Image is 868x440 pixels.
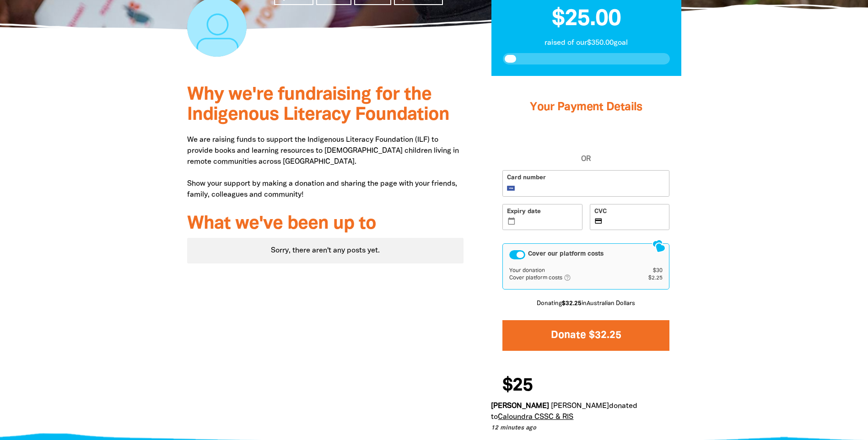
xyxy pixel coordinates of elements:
button: Cover our platform costs [509,250,525,259]
p: Donating in Australian Dollars [502,300,669,309]
p: We are raising funds to support the Indigenous Literacy Foundation (ILF) to provide books and lea... [187,134,464,200]
iframe: Secure expiration date input frame [518,218,578,226]
iframe: PayPal-paypal [502,133,669,154]
div: Paginated content [187,238,464,263]
td: Your donation [509,267,634,274]
em: [PERSON_NAME] [491,403,549,409]
span: OR [502,154,669,165]
span: Why we're fundraising for the Indigenous Literacy Foundation [187,86,449,123]
img: Visa [507,186,515,191]
i: credit_card [594,217,603,225]
p: 12 minutes ago [491,424,674,433]
i: calendar_today [507,217,516,225]
span: $25.00 [552,9,621,30]
i: help_outlined [564,274,578,281]
iframe: Secure CVC input frame [605,218,665,226]
iframe: Secure card number input frame [518,184,665,192]
td: Cover platform costs [509,274,634,282]
div: Donation stream [491,371,681,433]
div: Sorry, there aren't any posts yet. [187,238,464,263]
a: Caloundra CSSC & RIS [498,414,573,420]
b: $32.25 [562,301,582,306]
button: Donate $32.25 [502,320,669,351]
h3: Your Payment Details [502,89,669,126]
span: donated to [491,403,637,420]
h3: What we've been up to [187,214,464,234]
td: $30 [635,267,663,274]
span: $25 [502,377,533,395]
td: $2.25 [635,274,663,282]
em: [PERSON_NAME] [551,403,609,409]
p: raised of our $350.00 goal [503,38,670,48]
